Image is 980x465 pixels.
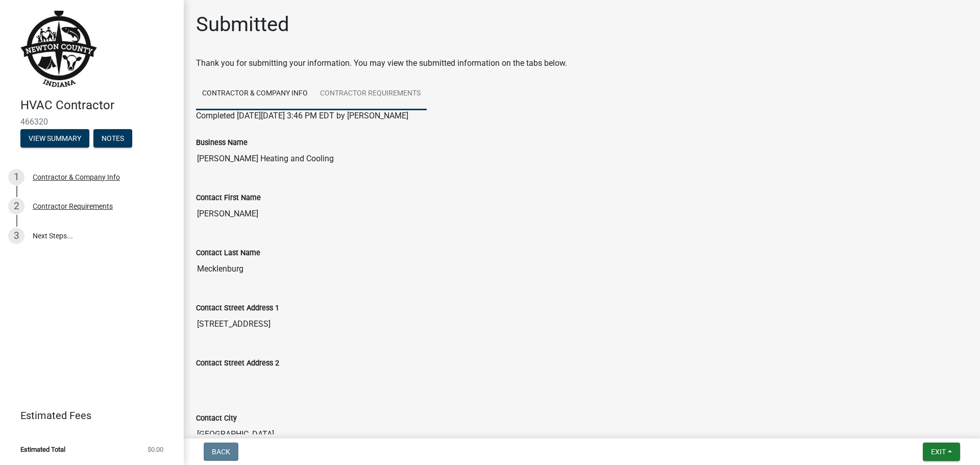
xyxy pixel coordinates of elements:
[20,135,89,143] wm-modal-confirm: Summary
[212,448,230,456] span: Back
[148,446,163,453] span: $0.00
[204,443,238,461] button: Back
[196,360,279,367] label: Contact Street Address 2
[20,117,163,127] span: 466320
[923,443,960,461] button: Exit
[196,111,408,120] span: Completed [DATE][DATE] 3:46 PM EDT by [PERSON_NAME]
[33,174,120,181] div: Contractor & Company Info
[196,139,248,146] label: Business Name
[196,415,237,422] label: Contact City
[196,57,968,69] div: Thank you for submitting your information. You may view the submitted information on the tabs below.
[8,169,24,185] div: 1
[8,198,24,214] div: 2
[196,250,260,257] label: Contact Last Name
[8,405,167,426] a: Estimated Fees
[20,446,65,453] span: Estimated Total
[33,203,113,210] div: Contractor Requirements
[314,78,427,110] a: Contractor Requirements
[20,98,176,113] h4: HVAC Contractor
[20,11,97,87] img: Newton County, Indiana
[20,129,89,148] button: View Summary
[196,12,289,37] h1: Submitted
[196,78,314,110] a: Contractor & Company Info
[196,305,279,312] label: Contact Street Address 1
[931,448,946,456] span: Exit
[8,228,24,244] div: 3
[93,129,132,148] button: Notes
[93,135,132,143] wm-modal-confirm: Notes
[196,194,261,202] label: Contact First Name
